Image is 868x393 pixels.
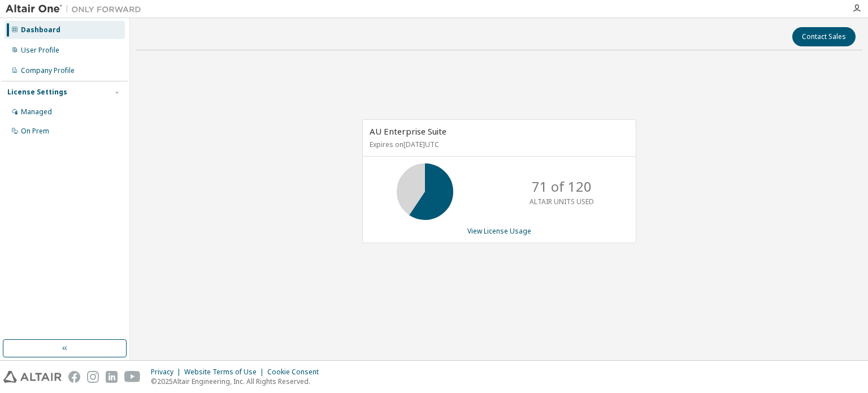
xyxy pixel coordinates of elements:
[21,66,75,75] div: Company Profile
[106,371,118,383] img: linkedin.svg
[21,46,59,55] div: User Profile
[87,371,99,383] img: instagram.svg
[370,126,446,137] span: AU Enterprise Suite
[124,371,141,383] img: youtube.svg
[467,226,531,236] a: View License Usage
[184,368,267,377] div: Website Terms of Use
[151,377,325,386] p: © 2025 Altair Engineering, Inc. All Rights Reserved.
[3,371,62,383] img: altair_logo.svg
[532,177,592,196] p: 71 of 120
[267,368,325,377] div: Cookie Consent
[792,27,856,46] button: Contact Sales
[21,127,49,136] div: On Prem
[68,371,80,383] img: facebook.svg
[7,88,67,97] div: License Settings
[530,197,594,206] p: ALTAIR UNITS USED
[151,368,184,377] div: Privacy
[21,25,60,34] div: Dashboard
[6,3,147,15] img: Altair One
[21,107,52,116] div: Managed
[370,140,626,149] p: Expires on [DATE] UTC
